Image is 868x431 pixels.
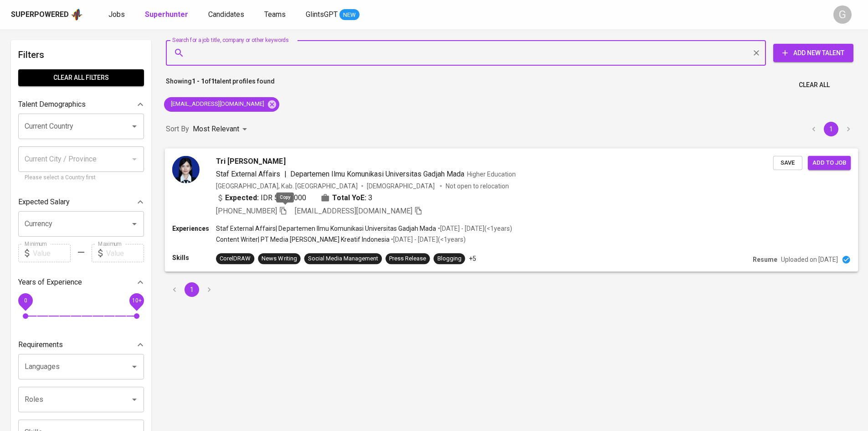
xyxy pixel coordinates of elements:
[216,206,277,215] span: [PHONE_NUMBER]
[773,156,802,170] button: Save
[128,360,141,373] button: Open
[185,282,199,297] button: page 1
[166,282,218,297] nav: pagination navigation
[18,277,82,288] p: Years of Experience
[18,336,144,354] div: Requirements
[306,9,360,21] a: GlintsGPT NEW
[18,273,144,291] div: Years of Experience
[211,78,215,85] b: 1
[193,121,250,138] div: Most Relevant
[128,393,141,406] button: Open
[290,169,464,178] span: Departemen Ilmu Komunikasi Universitas Gadjah Mada
[284,168,287,179] span: |
[781,47,846,59] span: Add New Talent
[795,77,833,93] button: Clear All
[773,44,853,62] button: Add New Talent
[128,218,141,230] button: Open
[18,99,86,110] p: Talent Demographics
[824,122,838,136] button: page 1
[295,206,413,215] span: [EMAIL_ADDRESS][DOMAIN_NAME]
[164,97,279,112] div: [EMAIL_ADDRESS][DOMAIN_NAME]
[106,244,144,262] input: Value
[753,255,777,264] p: Resume
[264,10,286,19] span: Teams
[225,192,259,203] b: Expected:
[208,10,244,19] span: Candidates
[108,9,127,21] a: Jobs
[781,255,838,264] p: Uploaded on [DATE]
[308,254,378,263] div: Social Media Management
[71,8,83,21] img: app logo
[833,5,852,24] div: G
[216,169,280,178] span: Staf External Affairs
[108,10,125,19] span: Jobs
[145,10,188,19] b: Superhunter
[172,253,216,262] p: Skills
[192,78,205,85] b: 1 - 1
[193,124,239,135] p: Most Relevant
[808,156,851,170] button: Add to job
[18,197,70,208] p: Expected Salary
[332,192,366,203] b: Total YoE:
[132,297,141,304] span: 10+
[216,181,358,190] div: [GEOGRAPHIC_DATA], Kab. [GEOGRAPHIC_DATA]
[18,69,144,86] button: Clear All filters
[220,254,251,263] div: CorelDRAW
[172,156,200,183] img: 1dd7b63c247c305f1e83a68944477d7a.jpg
[18,339,63,350] p: Requirements
[33,244,71,262] input: Value
[750,47,763,59] button: Clear
[467,170,516,177] span: Higher Education
[18,47,144,62] h6: Filters
[446,181,509,190] p: Not open to relocation
[18,193,144,211] div: Expected Salary
[368,192,372,203] span: 3
[264,9,288,21] a: Teams
[805,122,857,136] nav: pagination navigation
[367,181,436,190] span: [DEMOGRAPHIC_DATA]
[390,235,465,244] p: • [DATE] - [DATE] ( <1 years )
[216,192,306,203] div: IDR 5.000.000
[166,124,189,135] p: Sort By
[262,254,297,263] div: News Writing
[799,79,830,91] span: Clear All
[166,149,857,271] a: Tri [PERSON_NAME]Staf External Affairs|Departemen Ilmu Komunikasi Universitas Gadjah MadaHigher E...
[145,9,190,21] a: Superhunter
[389,254,426,263] div: Press Release
[216,224,436,233] p: Staf External Affairs | Departemen Ilmu Komunikasi Universitas Gadjah Mada
[469,254,476,263] p: +5
[216,156,285,166] span: Tri [PERSON_NAME]
[339,10,360,20] span: NEW
[26,72,137,83] span: Clear All filters
[306,10,338,19] span: GlintsGPT
[166,77,275,93] p: Showing of talent profiles found
[216,235,390,244] p: Content Writer | PT Media [PERSON_NAME] Kreatif Indonesia
[18,95,144,114] div: Talent Demographics
[164,100,270,109] span: [EMAIL_ADDRESS][DOMAIN_NAME]
[24,297,27,304] span: 0
[208,9,246,21] a: Candidates
[25,173,138,182] p: Please select a Country first
[437,224,512,233] p: • [DATE] - [DATE] ( <1 years )
[11,8,83,21] a: Superpoweredapp logo
[172,224,216,233] p: Experiences
[778,157,798,168] span: Save
[812,157,846,168] span: Add to job
[128,120,141,133] button: Open
[11,10,69,20] div: Superpowered
[437,254,462,263] div: Blogging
